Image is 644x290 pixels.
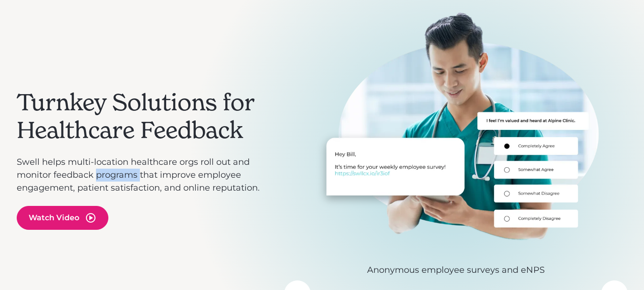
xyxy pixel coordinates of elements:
[481,187,644,290] iframe: Chat Widget
[29,212,79,224] div: Watch Video
[284,264,628,277] p: Anonymous employee surveys and eNPS
[17,156,274,194] p: Swell helps multi-location healthcare orgs roll out and monitor feedback programs that improve em...
[284,11,628,277] div: 3 of 3
[17,89,274,144] h2: Turnkey Solutions for Healthcare Feedback
[17,206,108,230] a: open lightbox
